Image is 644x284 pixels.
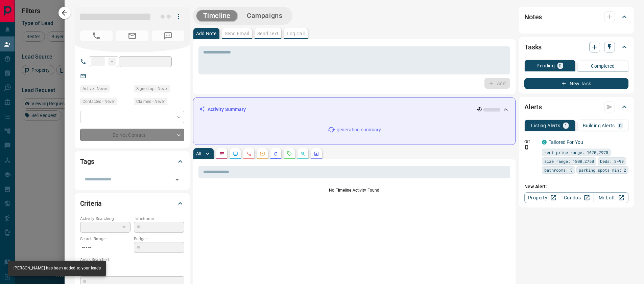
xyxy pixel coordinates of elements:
[172,175,182,184] button: Open
[524,9,628,25] div: Notes
[246,151,252,156] svg: Calls
[80,153,184,170] div: Tags
[240,10,289,21] button: Campaigns
[524,12,542,22] h2: Notes
[80,270,184,276] p: Motivation:
[80,198,102,209] h2: Criteria
[199,103,510,116] div: Activity Summary
[273,151,279,156] svg: Listing Alerts
[594,192,628,203] a: Mr.Loft
[565,123,567,128] p: 1
[80,30,113,41] span: No Number
[196,151,201,156] p: All
[136,85,168,92] span: Signed up - Never
[544,167,573,173] span: bathrooms: 3
[544,149,608,156] span: rent price range: 1620,2970
[591,64,615,68] p: Completed
[559,63,562,68] p: 0
[80,129,184,141] div: Do Not Contact
[80,195,184,212] div: Criteria
[337,126,381,133] p: generating summary
[134,236,184,242] p: Budget:
[524,183,628,190] p: New Alert:
[524,192,559,203] a: Property
[82,85,107,92] span: Active - Never
[524,102,542,112] h2: Alerts
[82,98,115,105] span: Contacted - Never
[80,216,130,222] p: Actively Searching:
[208,106,246,113] p: Activity Summary
[559,192,594,203] a: Condos
[544,158,594,165] span: size range: 1800,2750
[287,151,292,156] svg: Requests
[233,151,238,156] svg: Lead Browsing Activity
[524,78,628,89] button: New Task
[583,123,615,128] p: Building Alerts
[196,31,217,36] p: Add Note
[91,73,94,79] a: --
[219,151,224,156] svg: Notes
[80,257,184,263] p: Areas Searched:
[152,30,184,41] span: No Number
[80,156,94,167] h2: Tags
[531,123,560,128] p: Listing Alerts
[260,151,265,156] svg: Emails
[196,10,238,21] button: Timeline
[579,167,626,173] span: parking spots min: 2
[314,151,319,156] svg: Agent Actions
[524,39,628,55] div: Tasks
[619,123,622,128] p: 0
[536,63,555,68] p: Pending
[542,140,547,145] div: condos.ca
[524,99,628,115] div: Alerts
[524,139,538,145] p: Off
[136,98,165,105] span: Claimed - Never
[524,145,529,150] svg: Push Notification Only
[134,216,184,222] p: Timeframe:
[300,151,306,156] svg: Opportunities
[14,263,101,274] div: [PERSON_NAME] has been added to your leads
[116,30,148,41] span: No Email
[198,187,510,193] p: No Timeline Activity Found
[549,139,583,145] a: Tailored For You
[600,158,624,165] span: beds: 3-99
[524,42,542,52] h2: Tasks
[80,242,130,253] p: -- - --
[80,236,130,242] p: Search Range:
